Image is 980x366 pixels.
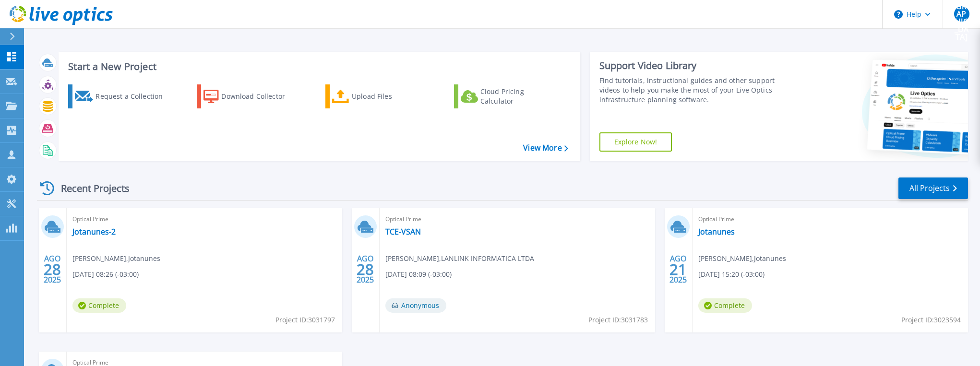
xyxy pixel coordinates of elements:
span: Project ID: 3031783 [588,315,648,325]
a: Upload Files [325,84,432,108]
span: [DATE] 15:20 (-03:00) [698,269,765,280]
span: Project ID: 3023594 [901,315,961,325]
div: AGO 2025 [43,252,61,287]
span: [PERSON_NAME] , LANLINK INFORMATICA LTDA [385,253,534,264]
div: Support Video Library [599,59,793,72]
a: Request a Collection [68,84,175,108]
div: AGO 2025 [669,252,687,287]
a: View More [523,143,568,153]
a: Jotanunes [698,227,735,236]
div: Cloud Pricing Calculator [480,87,557,106]
div: Request a Collection [96,87,172,106]
span: 28 [357,265,374,273]
span: Optical Prime [72,214,336,224]
span: Complete [698,298,752,313]
span: [DATE] 08:09 (-03:00) [385,269,452,280]
span: 21 [669,265,687,273]
div: Download Collector [221,87,298,106]
a: Download Collector [197,84,304,108]
a: Cloud Pricing Calculator [454,84,561,108]
span: Optical Prime [385,214,649,224]
span: [PERSON_NAME] , Jotanunes [698,253,786,264]
span: Optical Prime [698,214,962,224]
a: TCE-VSAN [385,227,421,236]
a: Explore Now! [599,132,672,152]
div: AGO 2025 [356,252,374,287]
div: Upload Files [352,87,429,106]
span: Complete [72,298,126,313]
a: Jotanunes-2 [72,227,116,236]
span: Anonymous [385,298,446,313]
h3: Start a New Project [68,61,568,72]
div: Recent Projects [37,177,143,200]
span: 28 [44,265,61,273]
span: [PERSON_NAME] , Jotanunes [72,253,160,264]
div: Find tutorials, instructional guides and other support videos to help you make the most of your L... [599,76,793,105]
a: All Projects [898,177,968,199]
span: [DATE] 08:26 (-03:00) [72,269,139,280]
span: Project ID: 3031797 [275,315,335,325]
